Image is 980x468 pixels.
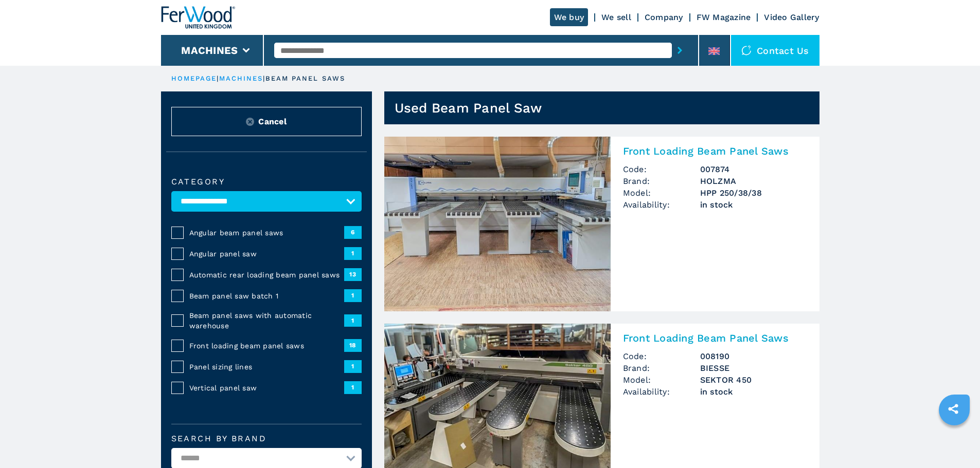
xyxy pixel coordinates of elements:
a: We sell [601,12,631,22]
a: sharethis [940,396,966,422]
a: Front Loading Beam Panel Saws HOLZMA HPP 250/38/38Front Loading Beam Panel SawsCode:007874Brand:H... [384,137,819,311]
span: 1 [344,289,362,302]
span: 6 [344,226,362,238]
span: 1 [344,247,362,259]
span: Angular beam panel saws [189,228,344,238]
a: Company [645,12,683,22]
span: Model: [623,187,700,199]
span: Automatic rear loading beam panel saws [189,270,344,280]
iframe: Chat [936,422,972,460]
span: Panel sizing lines [189,362,344,372]
button: Machines [181,44,238,57]
span: Vertical panel saw [189,383,344,393]
h3: BIESSE [700,362,807,374]
span: Code: [623,350,700,362]
span: Cancel [258,116,287,127]
h3: HOLZMA [700,175,807,187]
button: ResetCancel [171,107,362,136]
span: 1 [344,381,362,394]
h3: SEKTOR 450 [700,374,807,386]
span: 18 [344,339,362,351]
span: | [217,74,219,82]
span: Brand: [623,175,700,187]
span: Beam panel saw batch 1 [189,291,344,301]
span: | [263,74,265,82]
a: FW Magazine [697,12,751,22]
span: 1 [344,314,362,327]
h1: Used Beam Panel Saw [395,100,542,116]
h2: Front Loading Beam Panel Saws [623,145,807,157]
div: Contact us [731,35,819,66]
span: Availability: [623,386,700,398]
span: Model: [623,374,700,386]
img: Front Loading Beam Panel Saws HOLZMA HPP 250/38/38 [384,137,611,311]
label: Search by brand [171,435,362,443]
span: Front loading beam panel saws [189,341,344,351]
span: Availability: [623,199,700,211]
h3: HPP 250/38/38 [700,187,807,199]
span: 1 [344,360,362,372]
h2: Front Loading Beam Panel Saws [623,332,807,344]
a: machines [219,74,263,82]
label: Category [171,178,362,186]
span: Code: [623,163,700,175]
img: Ferwood [161,6,235,29]
a: We buy [550,8,589,26]
img: Reset [246,118,254,126]
span: Brand: [623,362,700,374]
span: 13 [344,268,362,280]
h3: 007874 [700,163,807,175]
span: in stock [700,199,807,211]
a: HOMEPAGE [171,74,217,82]
p: beam panel saws [265,74,346,83]
h3: 008190 [700,350,807,362]
a: Video Gallery [764,12,819,22]
button: submit-button [672,39,688,62]
img: Contact us [741,45,752,55]
span: in stock [700,386,807,398]
span: Beam panel saws with automatic warehouse [189,310,344,331]
span: Angular panel saw [189,249,344,259]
